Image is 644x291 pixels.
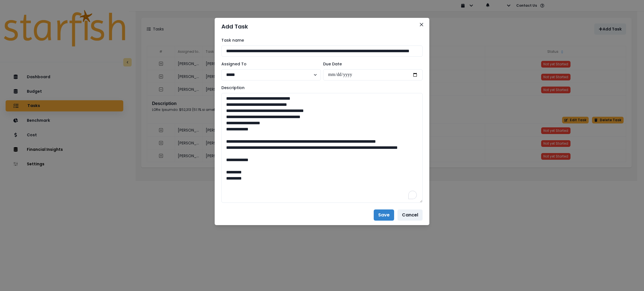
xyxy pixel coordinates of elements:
header: Add Task [215,18,429,35]
label: Assigned To [221,61,318,67]
label: Description [221,85,419,91]
button: Save [374,209,394,221]
label: Task name [221,37,419,43]
button: Cancel [397,209,423,221]
button: Close [417,20,426,29]
label: Due Date [323,61,419,67]
textarea: To enrich screen reader interactions, please activate Accessibility in Grammarly extension settings [221,93,423,203]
